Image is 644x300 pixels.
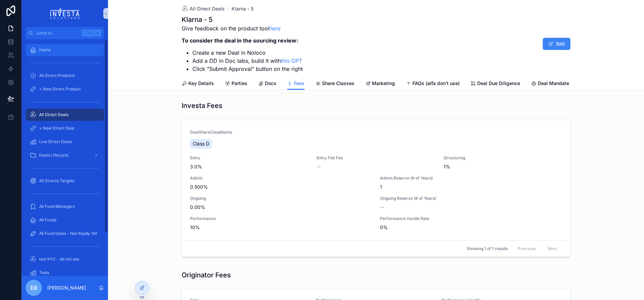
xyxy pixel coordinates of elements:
span: Share Classes [322,80,354,87]
span: Class D [193,140,209,147]
span: 3.0% [190,163,308,170]
span: Performance [190,216,372,221]
span: Home [39,47,51,53]
span: Deal Mandate ( (alfa don't use)) [538,80,609,87]
a: Key Details [182,77,214,91]
a: All Funds [26,214,104,226]
span: Tools [39,270,49,275]
span: 0% [380,224,562,231]
a: Home [26,44,104,56]
span: All Fund Deals - Not Ready Yet [39,231,97,236]
h1: Originator Fees [182,270,231,280]
a: test KYC - do not use [26,253,104,265]
span: Jump to... [36,30,79,36]
a: + New Direct Product [26,83,104,95]
button: Edit [543,38,570,50]
span: Ongoing Reserve (# of Years) [380,196,562,201]
span: + New Direct Product [39,86,81,92]
span: Performance Hurdle Rate [380,216,562,221]
span: DealShareClassName [190,130,562,135]
span: Admin [190,175,372,181]
span: All Direct Deals [39,112,69,117]
span: All Directs Targets [39,178,74,184]
span: All Funds [39,217,56,223]
span: Fees [294,80,304,87]
button: Jump to...CtrlK [26,27,104,39]
span: 1% [444,163,562,170]
p: [PERSON_NAME] [47,284,86,291]
a: this GPT [281,57,302,64]
a: Deals Lifecycle [26,149,104,161]
span: test KYC - do not use [39,256,79,262]
h1: Investa Fees [182,101,222,110]
a: All Directs Targets [26,175,104,187]
a: Deal Due Diligence [471,77,520,91]
span: 1 [380,184,562,190]
a: Klarna - 5 [232,5,253,12]
a: All Direct Deals [26,109,104,121]
span: Showing 1 of 1 results [467,246,508,251]
span: Ctrl [82,30,94,36]
li: Click "Submit Approval" button on the right [192,65,303,73]
a: FAQs (alfa don't use) [406,77,460,91]
a: Parties [225,77,247,91]
span: 10% [190,224,372,231]
span: Ongoing [190,196,372,201]
li: Create a new Deal in Noloco [192,49,303,57]
a: All Direct Products [26,70,104,82]
a: Share Classes [315,77,354,91]
p: Give feedback on the product tool [182,24,303,32]
a: Fees [287,77,304,90]
a: + New Direct Deal [26,122,104,134]
span: + New Direct Deal [39,126,74,131]
span: -- [317,163,321,170]
a: Live Direct Deals [26,136,104,148]
a: All Fund Deals - Not Ready Yet [26,227,104,240]
span: Marketing [372,80,395,87]
span: Parties [232,80,247,87]
a: Marketing [365,77,395,91]
a: Deal Mandate ( (alfa don't use)) [531,77,609,91]
span: All Fund Managers [39,204,75,209]
span: Structuring [444,155,562,161]
li: Add a DD in Doc tabs, build it with [192,57,303,65]
span: K [95,30,101,36]
a: Docs [258,77,276,91]
a: All Direct Deals [182,5,225,12]
span: Live Direct Deals [39,139,72,144]
span: 0.00% [190,204,372,211]
span: 0.500% [190,184,372,190]
span: Entry [190,155,308,161]
span: Deal Due Diligence [477,80,520,87]
a: DealShareClassNameClass DEntry3.0%Entry Flat Fee--Structuring1%Admin0.500%Admin Reserve (# of Yea... [182,120,570,240]
span: EB [30,284,37,292]
span: All Direct Deals [190,5,225,12]
span: Entry Flat Fee [317,155,435,161]
img: App logo [50,8,80,19]
span: Docs [265,80,276,87]
a: All Fund Managers [26,200,104,213]
a: Tools [26,267,104,279]
strong: To consider the deal in the sourcing review: [182,37,298,44]
span: FAQs (alfa don't use) [412,80,460,87]
span: All Direct Products [39,73,75,78]
div: scrollable content [22,39,108,276]
span: Admin Reserve (# of Years) [380,175,562,181]
span: Key Details [188,80,214,87]
span: -- [380,204,384,211]
h1: Klarna - 5 [182,15,303,24]
span: Deals Lifecycle [39,153,69,158]
a: here [269,25,280,32]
